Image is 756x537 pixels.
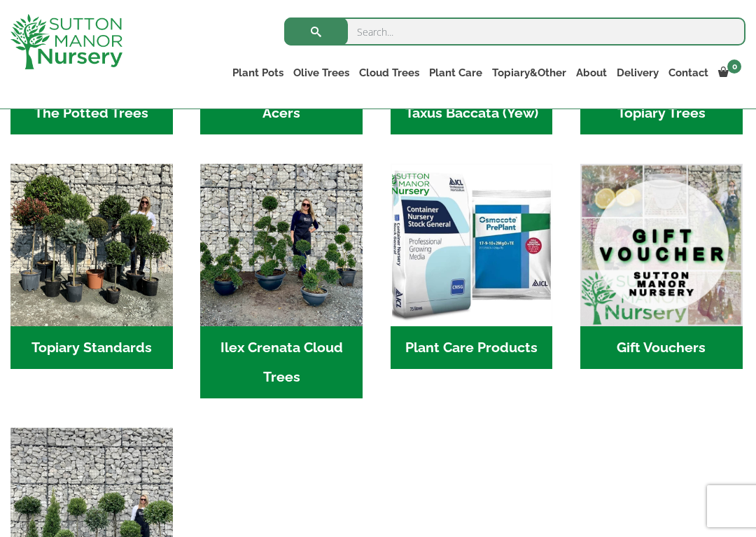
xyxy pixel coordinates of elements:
a: Visit product category Gift Vouchers [580,164,743,369]
img: Home - food and soil [391,164,553,326]
h2: Taxus Baccata (Yew) [391,92,553,135]
a: Delivery [612,63,664,83]
h2: Ilex Crenata Cloud Trees [200,326,363,399]
a: Topiary&Other [487,63,571,83]
img: logo [10,14,122,69]
a: Visit product category Ilex Crenata Cloud Trees [200,164,363,398]
img: Home - IMG 5223 [10,164,173,326]
h2: Plant Care Products [391,326,553,370]
h2: The Potted Trees [10,92,173,135]
a: Visit product category Topiary Standards [10,164,173,369]
h2: Acers [200,92,363,135]
a: About [571,63,612,83]
img: Home - 9CE163CB 973F 4905 8AD5 A9A890F87D43 [200,164,363,326]
a: Plant Care [424,63,487,83]
h2: Topiary Trees [580,92,743,135]
img: Home - MAIN [580,164,743,326]
a: Olive Trees [288,63,354,83]
input: Search... [284,18,745,46]
span: 0 [727,60,741,74]
a: 0 [713,63,745,83]
h2: Gift Vouchers [580,326,743,370]
a: Visit product category Plant Care Products [391,164,553,369]
h2: Topiary Standards [10,326,173,370]
a: Contact [664,63,713,83]
a: Cloud Trees [354,63,424,83]
a: Plant Pots [227,63,288,83]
